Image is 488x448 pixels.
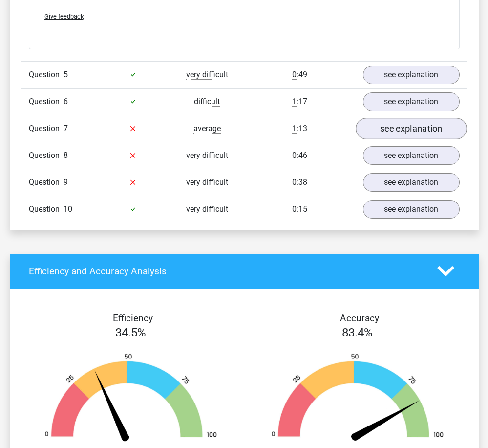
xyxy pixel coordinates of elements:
span: 1:17 [292,97,307,107]
span: very difficult [186,70,228,80]
span: 9 [64,178,68,187]
span: Question [29,203,64,215]
span: 0:46 [292,151,307,160]
span: 0:38 [292,178,307,187]
h4: Efficiency and Accuracy Analysis [29,266,423,277]
span: 83.4% [342,326,373,339]
span: very difficult [186,151,228,160]
span: 6 [64,97,68,106]
span: 10 [64,204,72,214]
a: see explanation [356,118,467,139]
span: 0:15 [292,204,307,214]
h4: Accuracy [255,313,464,324]
span: 5 [64,70,68,79]
span: 34.5% [115,326,146,339]
img: 35.40f4675ce624.png [32,353,230,445]
span: Question [29,150,64,161]
span: 7 [64,124,68,133]
h4: Efficiency [29,313,237,324]
a: see explanation [363,92,460,111]
span: difficult [194,97,220,107]
span: Question [29,96,64,108]
span: Question [29,123,64,134]
span: 0:49 [292,70,307,80]
a: see explanation [363,146,460,165]
span: very difficult [186,204,228,214]
span: very difficult [186,178,228,187]
span: Give feedback [44,13,84,20]
span: Question [29,177,64,188]
a: see explanation [363,66,460,84]
span: average [193,124,221,134]
img: 83.468b19e7024c.png [259,353,456,445]
a: see explanation [363,173,460,192]
span: 8 [64,151,68,160]
span: 1:13 [292,124,307,134]
a: see explanation [363,200,460,219]
span: Question [29,69,64,81]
